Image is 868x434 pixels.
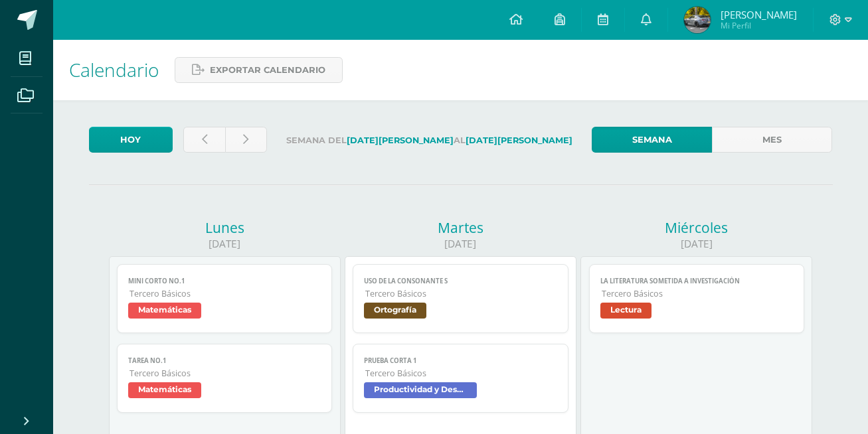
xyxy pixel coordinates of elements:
strong: [DATE][PERSON_NAME] [347,135,454,145]
span: Tercero Básicos [130,368,321,379]
span: Tercero Básicos [365,368,557,379]
span: Productividad y Desarrollo [364,382,477,398]
span: Tercero Básicos [130,288,321,299]
span: Ortografía [364,303,426,319]
span: PRUEBA CORTA 1 [364,356,557,365]
span: La literatura sometida a investigación [600,277,794,285]
a: Uso de la consonante STercero BásicosOrtografía [353,264,568,333]
a: PRUEBA CORTA 1Tercero BásicosProductividad y Desarrollo [353,344,568,413]
span: Tercero Básicos [602,288,794,299]
span: Mini Corto No.1 [128,277,321,285]
a: Hoy [89,127,173,153]
a: Mini Corto No.1Tercero BásicosMatemáticas [117,264,333,333]
span: Matemáticas [128,303,201,319]
span: Uso de la consonante S [364,277,557,285]
div: [DATE] [580,237,812,251]
span: Mi Perfil [721,20,797,31]
a: Tarea No.1Tercero BásicosMatemáticas [117,344,333,413]
span: [PERSON_NAME] [721,8,797,21]
div: [DATE] [109,237,341,251]
a: Semana [592,127,712,153]
span: Exportar calendario [210,58,325,82]
label: Semana del al [278,127,581,154]
div: Miércoles [580,218,812,237]
span: Calendario [69,57,159,82]
span: Tercero Básicos [365,288,557,299]
div: Lunes [109,218,341,237]
span: Matemáticas [128,382,201,398]
a: Exportar calendario [175,57,343,83]
img: fc84353caadfea4914385f38b906a64f.png [684,7,711,33]
strong: [DATE][PERSON_NAME] [466,135,572,145]
div: Martes [345,218,576,237]
div: [DATE] [345,237,576,251]
span: Tarea No.1 [128,356,321,365]
a: La literatura sometida a investigaciónTercero BásicosLectura [589,264,805,333]
a: Mes [712,127,832,153]
span: Lectura [600,303,651,319]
